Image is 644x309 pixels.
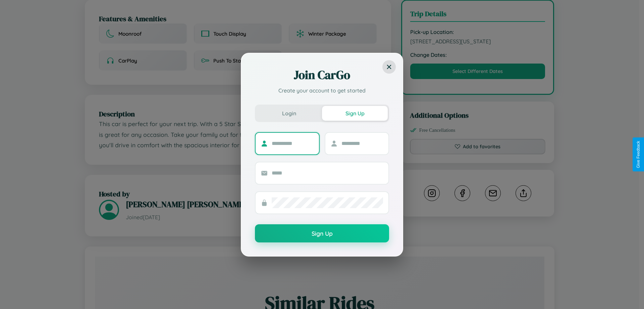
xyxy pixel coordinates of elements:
div: Give Feedback [636,141,641,168]
button: Sign Up [322,106,388,121]
p: Create your account to get started [255,86,389,94]
button: Login [256,106,322,121]
button: Sign Up [255,224,389,242]
h2: Join CarGo [255,67,389,83]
